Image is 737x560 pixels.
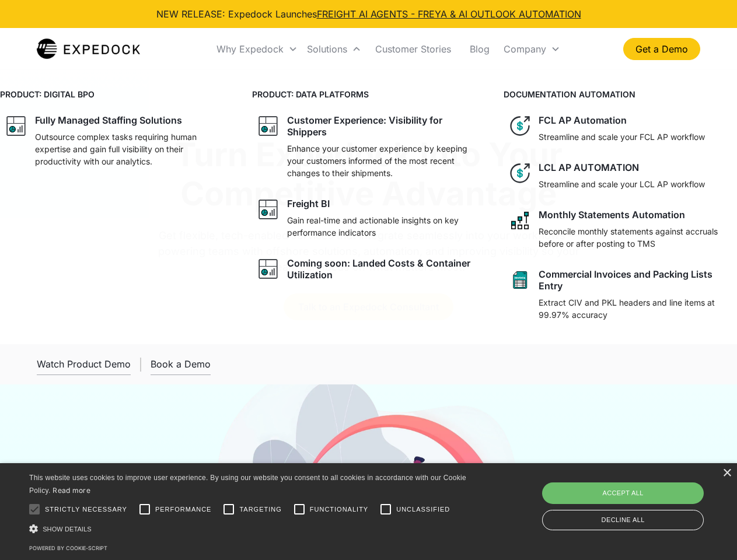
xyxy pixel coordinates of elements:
[539,268,732,292] div: Commercial Invoices and Packing Lists Entry
[53,486,90,495] a: Read more
[504,43,546,55] div: Company
[35,131,229,167] p: Outsource complex tasks requiring human expertise and gain full visibility on their productivity ...
[317,8,581,20] a: FREIGHT AI AGENTS - FREYA & AI OUTLOOK AUTOMATION
[151,353,211,375] a: Book a Demo
[239,505,281,514] span: Targeting
[508,162,532,185] img: dollar icon
[37,37,140,61] a: home
[302,29,366,69] div: Solutions
[539,162,639,173] div: LCL AP AUTOMATION
[151,358,211,370] div: Book a Demo
[366,29,460,69] a: Customer Stories
[252,193,485,243] a: graph iconFreight BIGain real-time and actionable insights on key performance indicators
[252,88,485,100] h4: PRODUCT: DATA PLATFORMS
[257,257,280,281] img: graph icon
[156,7,581,21] div: NEW RELEASE: Expedock Launches
[35,114,182,126] div: Fully Managed Staffing Solutions
[396,505,450,514] span: Unclassified
[287,198,330,209] div: Freight BI
[37,358,131,370] div: Watch Product Demo
[539,209,685,220] div: Monthly Statements Automation
[43,526,92,533] span: Show details
[257,198,280,221] img: graph icon
[37,353,131,375] a: open lightbox
[252,110,485,184] a: graph iconCustomer Experience: Visibility for ShippersEnhance your customer experience by keeping...
[539,225,732,250] p: Reconcile monthly statements against accruals before or after posting to TMS
[460,29,499,69] a: Blog
[37,37,140,61] img: Expedock Logo
[504,88,737,100] h4: DOCUMENTATION AUTOMATION
[216,43,284,55] div: Why Expedock
[287,142,481,179] p: Enhance your customer experience by keeping your customers informed of the most recent changes to...
[155,505,212,514] span: Performance
[29,474,466,495] span: This website uses cookies to improve user experience. By using our website you consent to all coo...
[539,296,732,321] p: Extract CIV and PKL headers and line items at 99.97% accuracy
[212,29,302,69] div: Why Expedock
[287,114,481,138] div: Customer Experience: Visibility for Shippers
[539,131,705,143] p: Streamline and scale your FCL AP workflow
[29,523,470,535] div: Show details
[307,43,347,55] div: Solutions
[29,545,107,551] a: Powered by cookie-script
[508,268,532,292] img: sheet icon
[257,114,280,138] img: graph icon
[5,114,28,138] img: graph icon
[287,257,481,281] div: Coming soon: Landed Costs & Container Utilization
[623,38,700,60] a: Get a Demo
[539,114,627,126] div: FCL AP Automation
[287,214,481,239] p: Gain real-time and actionable insights on key performance indicators
[539,178,705,190] p: Streamline and scale your LCL AP workflow
[504,264,737,325] a: sheet iconCommercial Invoices and Packing Lists EntryExtract CIV and PKL headers and line items a...
[504,110,737,148] a: dollar iconFCL AP AutomationStreamline and scale your FCL AP workflow
[499,29,565,69] div: Company
[508,209,532,232] img: network like icon
[543,434,737,560] iframe: Chat Widget
[504,204,737,254] a: network like iconMonthly Statements AutomationReconcile monthly statements against accruals befor...
[504,157,737,195] a: dollar iconLCL AP AUTOMATIONStreamline and scale your LCL AP workflow
[45,505,127,514] span: Strictly necessary
[310,505,368,514] span: Functionality
[508,114,532,138] img: dollar icon
[252,253,485,285] a: graph iconComing soon: Landed Costs & Container Utilization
